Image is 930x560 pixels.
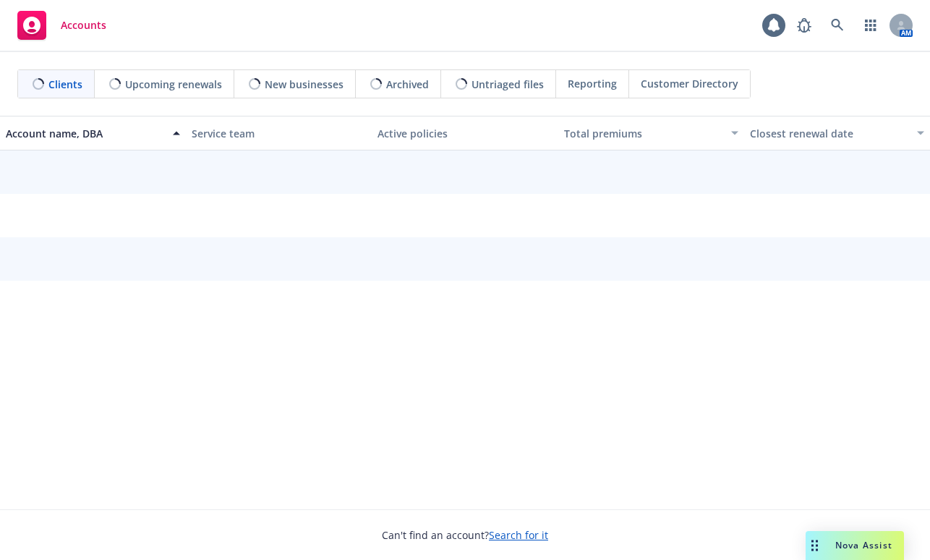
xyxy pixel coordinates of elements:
[750,126,908,141] div: Closest renewal date
[192,126,366,141] div: Service team
[856,11,885,40] a: Switch app
[472,77,544,92] span: Untriaged files
[790,11,819,40] a: Report a Bug
[806,531,824,560] div: Drag to move
[125,77,222,92] span: Upcoming renewals
[377,126,552,141] div: Active policies
[835,539,892,551] span: Nova Assist
[372,116,558,150] button: Active policies
[744,116,930,150] button: Closest renewal date
[48,77,82,92] span: Clients
[382,527,548,543] span: Can't find an account?
[823,11,852,40] a: Search
[564,126,722,141] div: Total premiums
[186,116,372,150] button: Service team
[568,76,617,91] span: Reporting
[6,126,164,141] div: Account name, DBA
[12,5,112,46] a: Accounts
[386,77,429,92] span: Archived
[265,77,344,92] span: New businesses
[558,116,744,150] button: Total premiums
[489,528,548,542] a: Search for it
[806,531,904,560] button: Nova Assist
[61,20,106,31] span: Accounts
[641,76,738,91] span: Customer Directory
